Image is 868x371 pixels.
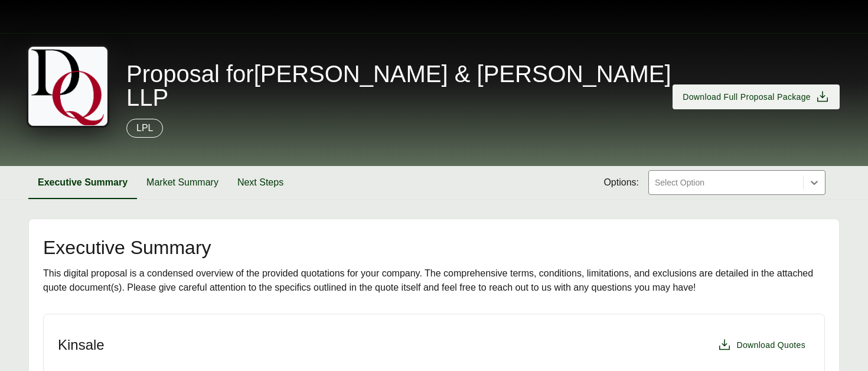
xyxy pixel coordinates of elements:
button: Executive Summary [28,166,137,199]
button: Download Full Proposal Package [673,84,840,109]
p: LPL [136,121,153,135]
h3: Kinsale [58,336,105,354]
button: Next Steps [228,166,293,199]
span: Options: [603,175,639,190]
span: Download Quotes [736,339,805,352]
span: Download Full Proposal Package [683,91,811,103]
div: This digital proposal is a condensed overview of the provided quotations for your company. The co... [43,266,825,295]
button: Download Quotes [713,333,810,357]
h2: Executive Summary [43,238,825,257]
span: Proposal for [PERSON_NAME] & [PERSON_NAME] LLP [126,62,677,109]
button: Market Summary [137,166,228,199]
